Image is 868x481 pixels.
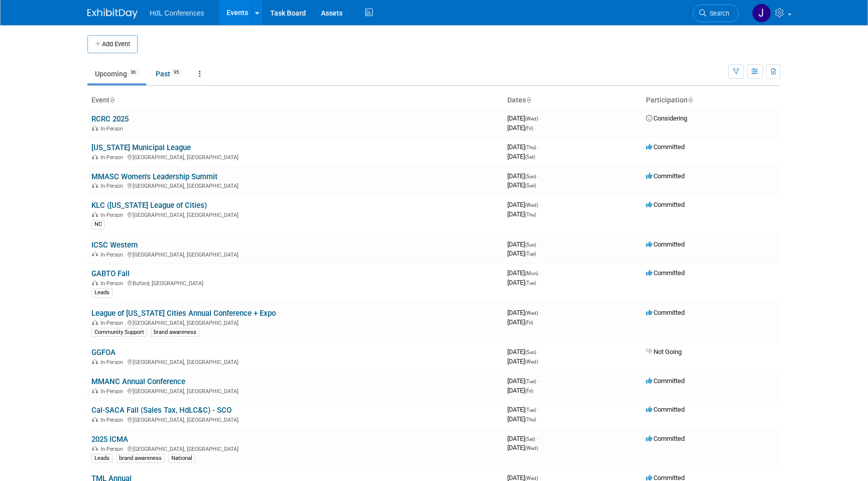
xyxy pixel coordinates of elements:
span: Committed [646,406,685,413]
span: [DATE] [507,318,533,326]
a: RCRC 2025 [91,114,129,124]
a: Search [693,5,739,22]
span: (Wed) [525,359,538,365]
span: In-Person [100,280,126,287]
span: HdL Conferences [150,9,204,17]
span: (Tue) [525,407,536,413]
a: Upcoming36 [87,64,146,83]
a: Past95 [148,64,189,83]
span: (Sat) [525,154,535,160]
span: - [536,435,538,442]
span: In-Person [100,252,126,258]
span: In-Person [100,388,126,395]
span: (Sun) [525,349,536,355]
th: Event [87,92,503,109]
span: Committed [646,309,685,316]
div: [GEOGRAPHIC_DATA], [GEOGRAPHIC_DATA] [91,444,499,452]
img: In-Person Event [92,212,98,217]
span: (Sun) [525,174,536,179]
a: MMASC Women's Leadership Summit [91,172,218,181]
span: [DATE] [507,250,536,257]
a: [US_STATE] Municipal League [91,143,191,152]
a: League of [US_STATE] Cities Annual Conference + Expo [91,309,276,318]
span: (Sun) [525,242,536,248]
div: [GEOGRAPHIC_DATA], [GEOGRAPHIC_DATA] [91,387,499,395]
button: Add Event [87,35,138,53]
span: (Fri) [525,388,533,394]
img: In-Person Event [92,446,98,451]
img: Johnny Nguyen [752,4,771,23]
span: - [539,269,541,277]
span: - [537,143,539,151]
span: Committed [646,377,685,385]
span: - [537,240,539,248]
span: In-Person [100,417,126,423]
span: In-Person [100,359,126,366]
span: [DATE] [507,406,539,413]
span: In-Person [100,320,126,326]
th: Participation [642,92,781,109]
span: Search [706,10,729,17]
div: NC [91,220,105,229]
img: In-Person Event [92,280,98,285]
a: KLC ([US_STATE] League of Cities) [91,201,207,210]
span: [DATE] [507,309,541,316]
span: (Wed) [525,116,538,122]
span: [DATE] [507,172,539,180]
div: [GEOGRAPHIC_DATA], [GEOGRAPHIC_DATA] [91,181,499,189]
span: (Tue) [525,280,536,286]
span: 95 [171,69,182,76]
span: [DATE] [507,357,538,365]
img: In-Person Event [92,154,98,159]
span: (Wed) [525,310,538,316]
span: [DATE] [507,444,538,451]
span: [DATE] [507,143,539,151]
span: Considering [646,114,687,122]
div: Leads [91,454,113,463]
span: (Mon) [525,271,538,276]
span: - [537,172,539,180]
span: (Wed) [525,202,538,208]
span: [DATE] [507,210,536,218]
span: [DATE] [507,387,533,394]
img: In-Person Event [92,320,98,325]
span: [DATE] [507,435,538,442]
a: Sort by Event Name [110,96,115,104]
div: brand awareness [151,328,199,337]
span: - [539,201,541,208]
span: (Tue) [525,251,536,257]
div: Buford, [GEOGRAPHIC_DATA] [91,279,499,287]
span: (Thu) [525,417,536,422]
span: [DATE] [507,348,539,355]
span: (Sat) [525,436,535,442]
span: (Wed) [525,475,538,481]
span: (Fri) [525,126,533,131]
span: In-Person [100,183,126,189]
a: ICSC Western [91,240,138,250]
span: - [539,309,541,316]
img: In-Person Event [92,183,98,188]
span: Committed [646,172,685,180]
span: In-Person [100,212,126,218]
span: [DATE] [507,201,541,208]
img: In-Person Event [92,252,98,257]
span: - [537,406,539,413]
span: (Thu) [525,212,536,217]
span: - [537,377,539,385]
img: In-Person Event [92,417,98,422]
a: Sort by Start Date [526,96,531,104]
span: In-Person [100,126,126,132]
a: Cal-SACA Fall (Sales Tax, HdLC&C) - SCO [91,406,232,415]
span: (Fri) [525,320,533,325]
span: [DATE] [507,279,536,286]
span: [DATE] [507,153,535,160]
th: Dates [503,92,642,109]
a: GABTO Fall [91,269,130,278]
span: [DATE] [507,240,539,248]
div: [GEOGRAPHIC_DATA], [GEOGRAPHIC_DATA] [91,210,499,218]
img: ExhibitDay [87,9,138,19]
span: (Wed) [525,445,538,451]
img: In-Person Event [92,388,98,393]
a: Sort by Participation Type [688,96,693,104]
span: [DATE] [507,181,536,189]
